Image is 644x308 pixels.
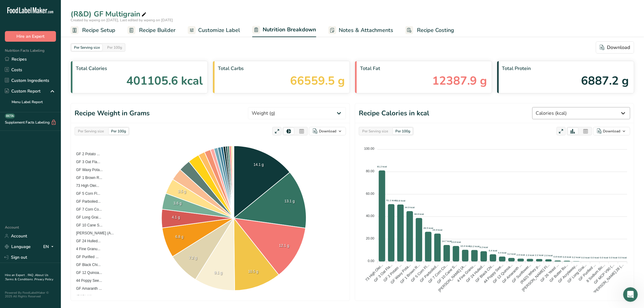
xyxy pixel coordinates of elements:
[366,236,375,240] tspan: 20.00
[557,263,578,284] tspan: GF Acrylaway...
[263,26,316,34] span: Nutrition Breakdown
[72,160,100,164] span: GF 3 Oat Fla...
[72,294,103,299] span: (R&D) Whey p...
[75,128,106,135] div: Per Serving size
[339,26,393,34] span: Notes & Attachments
[43,243,56,250] div: EN
[5,88,40,94] div: Custom Report
[373,263,393,283] tspan: GF 3 Oat Fla...
[581,72,629,89] span: 6887.2 g
[71,23,115,37] a: Recipe Setup
[75,108,150,118] h1: Recipe Weight in Grams
[35,56,52,62] div: • [DATE]
[483,263,504,284] tspan: 44 Poppy See...
[72,184,99,188] span: 73 High Olei...
[104,205,115,209] span: News
[511,263,532,284] tspan: GF Sunflower...
[390,263,412,285] tspan: GF Waxy Pota...
[252,23,316,37] a: Nutrition Breakdown
[22,72,328,77] span: Hi wpeng Just checking in! How’s everything going with FLM so far? If you’ve got any questions or...
[549,263,569,283] tspan: GF Butter Bu...
[58,33,75,40] div: • [DATE]
[405,23,454,37] a: Recipe Costing
[492,263,513,284] tspan: GF 12 Quinoa...
[6,205,18,209] span: Home
[128,23,176,37] a: Recipe Builder
[9,140,16,148] img: Rachelle avatar
[319,128,336,134] div: Download
[540,263,560,283] tspan: GF 26 Yeast ...
[623,287,638,302] iframe: To enrich screen reader interactions, please activate Accessibility in Grammarly extension settings
[366,169,375,173] tspan: 80.00
[328,23,393,37] a: Notes & Attachments
[7,117,19,129] div: Profile image for Food
[72,152,100,156] span: GF 2 Potato ...
[72,223,103,227] span: GF 10 Cane S...
[400,263,421,285] tspan: GF 1 Brown R...
[502,263,523,284] tspan: GF Amaranth ...
[593,127,630,135] button: Download
[25,205,49,209] span: Messages
[97,190,122,214] button: News
[465,263,486,283] tspan: GF 24 Hulled...
[54,205,68,209] span: Tickets
[24,190,49,214] button: Messages
[521,263,551,292] tspan: [PERSON_NAME] Fl...
[45,2,78,13] h1: Messages
[188,23,240,37] a: Customize Label
[438,263,467,293] tspan: [PERSON_NAME] (A...
[7,72,19,84] img: Profile image for Rana
[218,65,345,72] span: Total Carbs
[72,263,101,267] span: GF Black Chi...
[428,263,449,284] tspan: GF 7 Corn Co...
[22,101,32,107] div: Food
[109,128,128,135] div: Per 100g
[600,44,630,51] div: Download
[7,95,19,107] div: Profile image for Food
[72,199,101,204] span: GF Parboiled...
[34,277,53,282] a: Privacy Policy
[7,50,19,62] img: Profile image for Reem
[28,20,100,27] span: UK Label Nutrition Accuracy Review
[22,95,127,100] span: Not sure which plan suits your needs? Let’s chat!
[578,263,597,282] tspan: GF Purified ...
[5,31,56,42] button: Hire an Expert
[22,27,83,32] span: We're working on your ticket
[69,146,86,152] div: • [DATE]
[72,176,102,180] span: GF 1 Brown R...
[72,286,102,291] span: GF Amaranth ...
[126,72,203,89] span: 401105.6 kcal
[28,273,35,277] a: FAQ .
[364,147,375,151] tspan: 100.00
[72,191,100,196] span: GF 5 Corn Fl...
[22,56,34,62] div: Reem
[11,145,19,152] img: Reem avatar
[49,190,73,214] button: Tickets
[71,9,148,19] div: (R&D) GF Multigrain
[72,215,101,219] span: GF Long Grai...
[419,263,439,283] tspan: GF Parboiled...
[72,255,99,259] span: GF Purified ...
[33,123,50,130] div: • [DATE]
[73,190,97,214] button: Help
[58,78,75,85] div: • [DATE]
[366,214,375,218] tspan: 40.00
[22,33,57,40] div: [PERSON_NAME]
[20,146,68,152] div: Food Label Maker, Inc.
[410,263,430,283] tspan: GF 5 Corn Fl...
[593,263,615,285] tspan: GF MCP V90 (...
[22,123,32,130] div: Food
[393,128,413,135] div: Per 100g
[593,263,625,295] tspan: [PERSON_NAME] 28 (...
[5,241,31,252] a: Language
[28,171,94,184] button: Send us a message
[139,26,176,34] span: Recipe Builder
[474,263,495,283] tspan: GF Black Chi...
[6,145,13,152] img: Rana avatar
[596,41,634,54] button: Download
[72,239,101,243] span: GF 24 Hulled...
[520,263,541,285] tspan: (R&D) Whey p...
[5,277,34,282] a: Terms & Conditions .
[290,72,345,89] span: 66559.5 g
[22,78,57,85] div: [PERSON_NAME]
